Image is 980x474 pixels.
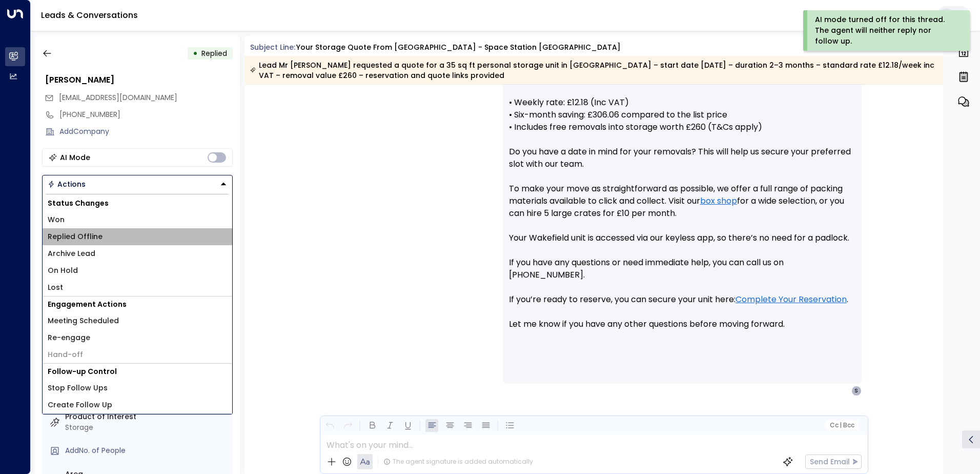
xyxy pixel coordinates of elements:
span: stonep@bluestones.co.uk [59,92,177,103]
h1: Engagement Actions [43,297,232,312]
span: Stop Follow Ups [48,383,108,393]
div: • [193,44,198,63]
a: Complete Your Reservation [736,293,847,306]
span: Cc Bcc [829,422,854,429]
div: AddCompany [59,126,233,137]
span: Replied [201,48,227,58]
button: Cc|Bcc [825,421,858,430]
button: Actions [42,175,233,193]
div: Button group with a nested menu [42,175,233,193]
div: AI mode turned off for this thread. The agent will neither reply nor follow up. [815,14,956,47]
div: Storage [65,422,229,433]
div: S [851,386,862,396]
h1: Status Changes [43,195,232,211]
a: box shop [700,195,737,207]
p: Hi [PERSON_NAME], Here’s a summary of your quote for a 35 sq ft storage unit at our [GEOGRAPHIC_D... [509,35,855,343]
div: Actions [48,180,86,189]
span: Lost [48,282,63,293]
span: Replied Offline [48,231,103,242]
div: The agent signature is added automatically [383,457,533,466]
div: Your storage quote from [GEOGRAPHIC_DATA] - Space Station [GEOGRAPHIC_DATA] [296,42,621,53]
button: Undo [323,419,336,432]
button: Redo [341,419,354,432]
span: Subject Line: [250,42,295,52]
span: | [840,422,842,429]
a: Leads & Conversations [41,9,138,21]
label: Product of Interest [65,411,229,422]
span: Meeting Scheduled [48,315,119,326]
span: [EMAIL_ADDRESS][DOMAIN_NAME] [59,92,177,103]
span: Create Follow Up [48,400,112,410]
div: AddNo. of People [65,445,229,456]
span: Won [48,214,65,225]
div: AI Mode [60,152,90,163]
span: Archive Lead [48,248,95,259]
div: [PERSON_NAME] [45,74,233,86]
div: Lead Mr [PERSON_NAME] requested a quote for a 35 sq ft personal storage unit in [GEOGRAPHIC_DATA]... [250,60,937,81]
div: [PHONE_NUMBER] [59,109,233,120]
h1: Follow-up Control [43,364,232,380]
span: Hand-off [48,349,83,360]
span: On Hold [48,265,78,276]
span: Re-engage [48,332,90,343]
